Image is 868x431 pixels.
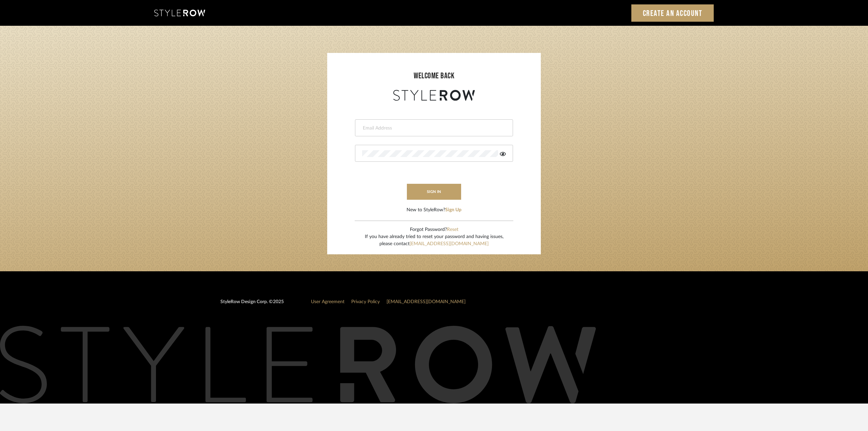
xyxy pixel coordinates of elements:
div: New to StyleRow? [407,207,461,214]
input: Email Address [362,125,504,132]
div: If you have already tried to reset your password and having issues, please contact [365,233,504,248]
a: Privacy Policy [351,299,380,304]
div: StyleRow Design Corp. ©2025 [220,298,284,311]
button: Sign Up [445,207,461,214]
a: [EMAIL_ADDRESS][DOMAIN_NAME] [387,299,466,304]
div: welcome back [334,70,534,82]
button: Reset [447,226,458,233]
a: User Agreement [311,299,344,304]
a: Create an Account [631,4,714,22]
button: sign in [407,184,461,200]
div: Forgot Password? [365,226,504,233]
a: [EMAIL_ADDRESS][DOMAIN_NAME] [410,241,489,246]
